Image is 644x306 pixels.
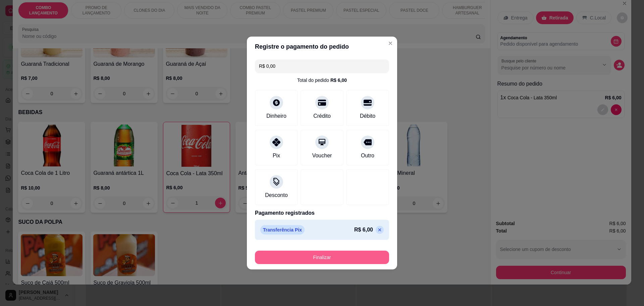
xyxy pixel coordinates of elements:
p: Pagamento registrados [255,209,389,217]
div: Crédito [313,112,331,120]
input: Ex.: hambúrguer de cordeiro [259,59,385,73]
div: Total do pedido [297,77,347,84]
div: Outro [361,152,374,160]
button: Finalizar [255,251,389,264]
p: Transferência Pix [260,225,305,235]
div: Voucher [312,152,332,160]
div: Desconto [265,191,288,199]
button: Close [385,38,396,49]
div: Pix [273,152,280,160]
p: R$ 6,00 [354,226,373,234]
header: Registre o pagamento do pedido [247,37,397,57]
div: R$ 6,00 [330,77,347,84]
div: Dinheiro [266,112,286,120]
div: Débito [360,112,375,120]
